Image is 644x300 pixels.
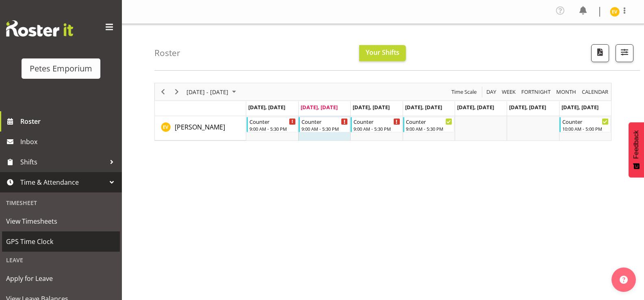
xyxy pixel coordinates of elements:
button: Feedback - Show survey [629,122,644,177]
button: Time Scale [450,87,478,97]
span: Your Shifts [366,48,399,57]
a: View Timesheets [2,211,120,231]
button: Month [581,87,610,97]
div: Counter [353,117,400,125]
span: Time & Attendance [20,176,106,188]
button: Timeline Week [501,87,517,97]
span: Roster [20,115,118,127]
span: [DATE] - [DATE] [186,87,229,97]
span: [DATE], [DATE] [509,104,546,111]
div: Timeline Week of September 9, 2025 [154,83,611,141]
button: Next [171,87,182,97]
span: Week [501,87,516,97]
div: Eva Vailini"s event - Counter Begin From Sunday, September 14, 2025 at 10:00:00 AM GMT+12:00 Ends... [559,117,611,132]
div: Eva Vailini"s event - Counter Begin From Thursday, September 11, 2025 at 9:00:00 AM GMT+12:00 End... [403,117,454,132]
span: [DATE], [DATE] [457,104,494,111]
span: [DATE], [DATE] [405,104,442,111]
span: Fortnight [520,87,551,97]
button: Previous [158,87,169,97]
img: help-xxl-2.png [620,276,628,284]
div: Counter [406,117,452,125]
span: Shifts [20,156,106,168]
table: Timeline Week of September 9, 2025 [246,116,611,140]
span: [DATE], [DATE] [248,104,285,111]
button: Timeline Month [555,87,578,97]
span: Day [486,87,497,97]
div: 10:00 AM - 5:00 PM [562,125,609,132]
td: Eva Vailini resource [155,116,246,140]
div: Counter [301,117,348,125]
img: Rosterit website logo [6,20,73,37]
div: Leave [2,252,120,268]
button: Download a PDF of the roster according to the set date range. [591,44,609,62]
span: calendar [581,87,609,97]
a: GPS Time Clock [2,231,120,252]
div: 9:00 AM - 5:30 PM [249,125,296,132]
span: Time Scale [451,87,477,97]
div: Eva Vailini"s event - Counter Begin From Monday, September 8, 2025 at 9:00:00 AM GMT+12:00 Ends A... [247,117,298,132]
div: Eva Vailini"s event - Counter Begin From Tuesday, September 9, 2025 at 9:00:00 AM GMT+12:00 Ends ... [299,117,350,132]
span: [DATE], [DATE] [562,104,598,111]
button: Filter Shifts [616,44,633,62]
h4: Roster [154,48,180,58]
div: 9:00 AM - 5:30 PM [301,125,348,132]
a: [PERSON_NAME] [175,122,225,132]
span: [DATE], [DATE] [301,104,338,111]
div: 9:00 AM - 5:30 PM [353,125,400,132]
span: View Timesheets [6,215,116,227]
div: Previous [156,83,170,100]
img: eva-vailini10223.jpg [610,7,620,17]
div: Eva Vailini"s event - Counter Begin From Wednesday, September 10, 2025 at 9:00:00 AM GMT+12:00 En... [351,117,402,132]
span: GPS Time Clock [6,235,116,248]
div: 9:00 AM - 5:30 PM [406,125,452,132]
span: Month [555,87,577,97]
div: Counter [562,117,609,125]
span: [DATE], [DATE] [353,104,390,111]
div: Next [170,83,184,100]
span: Feedback [633,130,640,159]
button: Fortnight [520,87,552,97]
div: Counter [249,117,296,125]
span: Apply for Leave [6,272,116,285]
span: Inbox [20,136,118,148]
button: Your Shifts [359,45,406,61]
div: Timesheet [2,194,120,211]
button: September 08 - 14, 2025 [185,87,240,97]
div: Petes Emporium [30,63,92,75]
a: Apply for Leave [2,268,120,289]
button: Timeline Day [485,87,498,97]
